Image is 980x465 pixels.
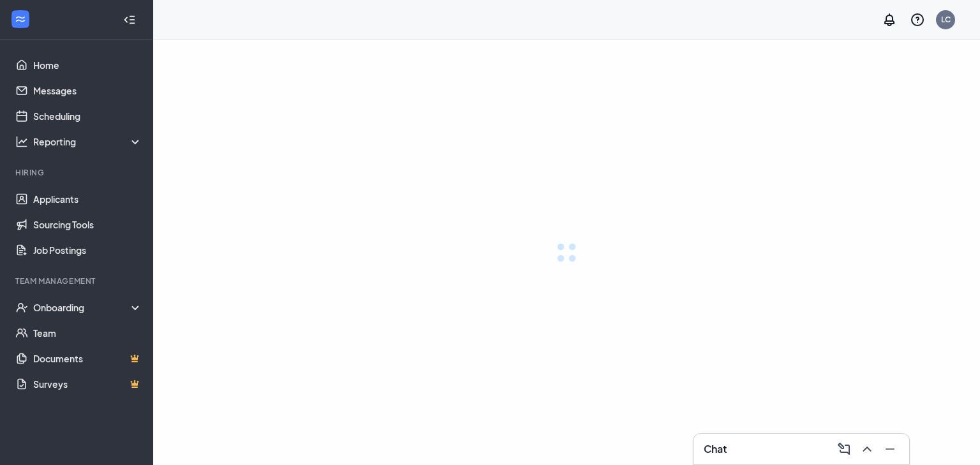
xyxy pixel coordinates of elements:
[33,371,142,397] a: SurveysCrown
[15,276,140,286] div: Team Management
[704,442,727,456] h3: Chat
[833,439,853,459] button: ComposeMessage
[941,14,951,25] div: LC
[33,135,143,148] div: Reporting
[859,441,875,457] svg: ChevronUp
[33,212,142,237] a: Sourcing Tools
[882,441,898,457] svg: Minimize
[33,78,142,103] a: Messages
[33,52,142,78] a: Home
[879,439,899,459] button: Minimize
[15,167,140,178] div: Hiring
[33,103,142,129] a: Scheduling
[15,301,28,314] svg: UserCheck
[15,135,28,148] svg: Analysis
[910,12,925,27] svg: QuestionInfo
[33,346,142,371] a: DocumentsCrown
[14,13,27,26] svg: WorkstreamLogo
[882,12,897,27] svg: Notifications
[33,186,142,212] a: Applicants
[123,13,136,26] svg: Collapse
[856,439,876,459] button: ChevronUp
[836,441,852,457] svg: ComposeMessage
[33,320,142,346] a: Team
[33,301,143,314] div: Onboarding
[33,237,142,263] a: Job Postings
